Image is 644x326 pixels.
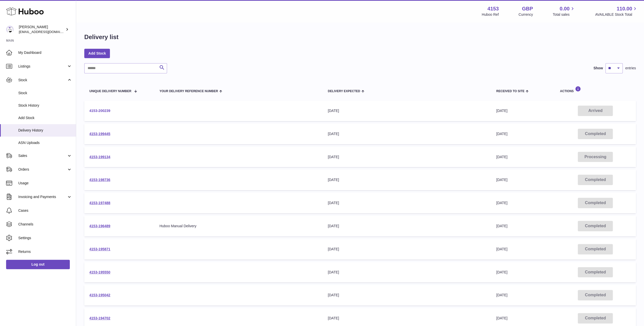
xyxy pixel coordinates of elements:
span: [EMAIL_ADDRESS][DOMAIN_NAME] [19,30,75,34]
span: [DATE] [496,224,507,228]
label: Show [593,66,603,71]
span: [DATE] [496,293,507,297]
div: [DATE] [328,132,486,136]
span: [DATE] [496,109,507,113]
strong: GBP [522,5,533,12]
a: 4153-196489 [89,224,110,228]
div: [DATE] [328,293,486,298]
a: 110.00 AVAILABLE Stock Total [595,5,638,17]
div: [DATE] [328,155,486,159]
a: 4153-200239 [89,109,110,113]
span: Channels [18,222,72,227]
a: 4153-195871 [89,247,110,251]
a: Add Stock [84,49,110,58]
div: [DATE] [328,201,486,205]
span: Your Delivery Reference Number [159,90,218,93]
div: [DATE] [328,270,486,275]
a: 4153-199134 [89,155,110,159]
span: Returns [18,249,72,254]
span: Unique Delivery Number [89,90,131,93]
span: My Dashboard [18,50,72,55]
span: Invoicing and Payments [18,194,67,199]
a: 0.00 Total sales [553,5,575,17]
span: Received to Site [496,90,524,93]
div: [PERSON_NAME] [19,25,64,34]
div: Actions [560,86,631,93]
span: 110.00 [617,5,632,12]
span: entries [625,66,636,71]
span: [DATE] [496,316,507,320]
span: [DATE] [496,247,507,251]
span: Usage [18,181,72,186]
strong: 4153 [487,5,499,12]
div: [DATE] [328,108,486,113]
span: Stock [18,78,67,83]
div: [DATE] [328,177,486,182]
a: 4153-195042 [89,293,110,297]
span: Stock History [18,103,72,108]
span: Delivery History [18,128,72,133]
img: sales@kasefilters.com [6,26,14,33]
span: Delivery Expected [328,90,360,93]
h1: Delivery list [84,33,119,41]
span: [DATE] [496,270,507,274]
div: Huboo Ref [482,12,499,17]
a: 4153-198736 [89,178,110,182]
span: Total sales [553,12,575,17]
span: [DATE] [496,178,507,182]
div: Currency [519,12,533,17]
span: Add Stock [18,116,72,120]
span: ASN Uploads [18,140,72,145]
div: [DATE] [328,316,486,321]
span: Cases [18,208,72,213]
span: Listings [18,64,67,69]
div: [DATE] [328,224,486,229]
div: [DATE] [328,247,486,252]
span: Sales [18,153,67,158]
span: Stock [18,91,72,95]
a: Log out [6,260,70,269]
span: 0.00 [560,5,570,12]
a: 4153-199445 [89,132,110,136]
span: AVAILABLE Stock Total [595,12,638,17]
a: 4153-197488 [89,201,110,205]
span: [DATE] [496,201,507,205]
span: [DATE] [496,155,507,159]
span: Orders [18,167,67,172]
a: 4153-194702 [89,316,110,320]
div: Huboo Manual Delivery [159,224,318,229]
span: [DATE] [496,132,507,136]
span: Settings [18,236,72,240]
a: 4153-195550 [89,270,110,274]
